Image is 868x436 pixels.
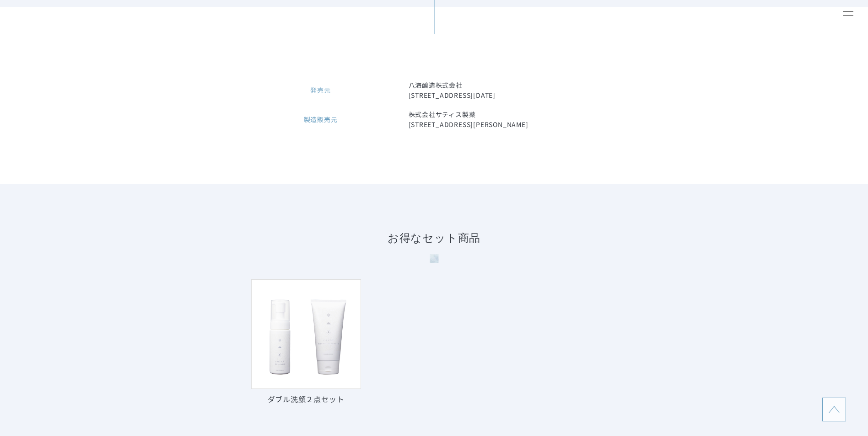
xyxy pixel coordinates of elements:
[251,393,361,404] p: ダブル洗顔２点セット
[251,114,390,124] dt: 製造販売元
[251,85,390,95] dt: 発売元
[409,109,617,129] dd: 株式会社サティス製薬 [STREET_ADDRESS][PERSON_NAME]
[251,279,361,389] img: ダブル洗顔２点セット
[409,80,617,100] dd: 八海醸造株式会社 [STREET_ADDRESS][DATE]
[829,404,840,415] img: topに戻る
[251,230,617,263] h3: お得なセット商品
